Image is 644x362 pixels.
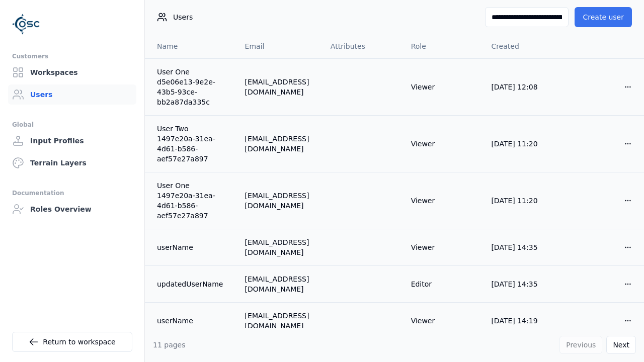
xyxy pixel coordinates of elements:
div: [EMAIL_ADDRESS][DOMAIN_NAME] [245,77,314,97]
div: Editor [411,279,475,289]
a: Input Profiles [8,131,136,151]
div: [DATE] 11:20 [491,196,555,206]
a: Users [8,84,136,105]
a: updatedUserName [157,279,229,289]
a: userName [157,242,229,252]
div: [EMAIL_ADDRESS][DOMAIN_NAME] [245,237,314,257]
a: User One 1497e20a-31ea-4d61-b586-aef57e27a897 [157,180,229,221]
a: Terrain Layers [8,153,136,173]
img: Logo [12,10,40,38]
div: Viewer [411,242,475,252]
div: [DATE] 12:08 [491,82,555,92]
div: Viewer [411,196,475,206]
th: Role [403,34,484,58]
div: [EMAIL_ADDRESS][DOMAIN_NAME] [245,274,314,294]
div: Viewer [411,316,475,326]
div: Viewer [411,139,475,149]
div: [EMAIL_ADDRESS][DOMAIN_NAME] [245,191,314,211]
div: [EMAIL_ADDRESS][DOMAIN_NAME] [245,311,314,331]
th: Name [145,34,237,58]
div: [DATE] 14:35 [491,279,555,289]
th: Email [237,34,323,58]
div: Documentation [12,187,132,199]
div: [DATE] 14:19 [491,316,555,326]
th: Attributes [323,34,403,58]
div: [EMAIL_ADDRESS][DOMAIN_NAME] [245,134,314,154]
div: Customers [12,50,132,62]
div: Global [12,119,132,131]
div: [DATE] 14:35 [491,242,555,252]
a: User Two 1497e20a-31ea-4d61-b586-aef57e27a897 [157,124,229,164]
span: 11 pages [153,341,186,349]
a: Roles Overview [8,199,136,219]
a: Workspaces [8,62,136,82]
div: Viewer [411,82,475,92]
div: [DATE] 11:20 [491,139,555,149]
span: Users [173,12,193,22]
a: userName [157,316,229,326]
button: Next [606,336,636,354]
button: Create user [575,7,632,27]
a: Return to workspace [12,332,132,352]
th: Created [483,34,563,58]
a: User One d5e06e13-9e2e-43b5-93ce-bb2a87da335c [157,67,229,107]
